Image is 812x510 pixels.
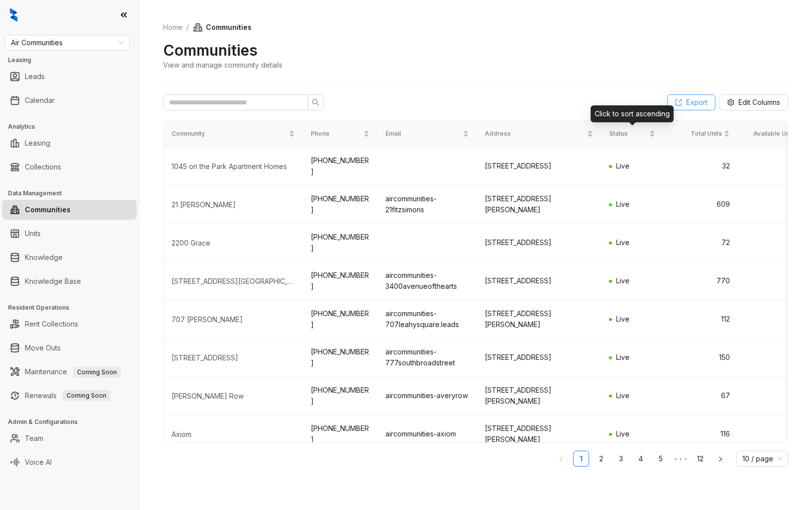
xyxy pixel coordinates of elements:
[303,262,377,300] td: [PHONE_NUMBER]
[2,133,137,153] li: Leasing
[25,224,41,244] a: Units
[311,129,361,139] span: Phone
[574,451,589,466] a: 1
[8,56,139,65] h3: Leasing
[377,300,477,339] td: aircommunities-707leahysquare.leads
[25,452,52,472] a: Voice AI
[713,451,728,467] button: right
[673,451,689,467] li: Next 5 Pages
[2,67,137,86] li: Leads
[2,248,137,267] li: Knowledge
[663,185,738,224] td: 609
[303,377,377,415] td: [PHONE_NUMBER]
[663,339,738,377] td: 150
[2,428,137,448] li: Team
[385,129,461,139] span: Email
[2,224,137,244] li: Units
[573,451,589,467] li: 1
[25,248,63,267] a: Knowledge
[594,451,609,466] a: 2
[2,200,137,220] li: Communities
[720,94,788,110] button: Edit Columns
[667,94,716,110] button: Export
[2,338,137,358] li: Move Outs
[164,121,303,147] th: Community
[172,238,295,248] div: 2200 Grace
[663,262,738,300] td: 770
[172,353,295,363] div: 777 South Broad Street
[303,300,377,339] td: [PHONE_NUMBER]
[593,451,609,467] li: 2
[73,367,121,378] span: Coming Soon
[303,147,377,185] td: [PHONE_NUMBER]
[172,315,295,325] div: 707 Leahy
[738,97,780,108] span: Edit Columns
[377,262,477,300] td: aircommunities-3400avenueofthearts
[591,105,674,122] div: Click to sort ascending
[2,271,137,291] li: Knowledge Base
[303,224,377,262] td: [PHONE_NUMBER]
[601,121,663,147] th: Status
[477,147,601,185] td: [STREET_ADDRESS]
[172,129,287,139] span: Community
[693,451,708,466] a: 12
[746,129,797,139] span: Available Units
[172,200,295,210] div: 21 Fitzsimons
[613,451,629,467] li: 3
[377,377,477,415] td: aircommunities-averyrow
[616,238,630,247] span: Live
[609,129,647,139] span: Status
[172,276,295,286] div: 3400 Avenue of the Arts
[673,451,689,467] span: •••
[653,451,669,467] li: 5
[616,200,630,208] span: Live
[2,386,137,406] li: Renewals
[377,185,477,224] td: aircommunities-21fitzsimons
[172,162,295,171] div: 1045 on the Park Apartment Homes
[2,314,137,334] li: Rent Collections
[633,451,648,466] a: 4
[477,415,601,453] td: [STREET_ADDRESS][PERSON_NAME]
[616,391,630,400] span: Live
[616,429,630,438] span: Live
[11,35,124,50] span: Air Communities
[2,452,137,472] li: Voice AI
[2,157,137,177] li: Collections
[736,451,788,467] div: Page Size
[161,22,184,33] a: Home
[172,391,295,401] div: Avery Row
[663,377,738,415] td: 67
[663,224,738,262] td: 72
[8,189,139,198] h3: Data Management
[713,451,728,467] li: Next Page
[663,415,738,453] td: 116
[8,418,139,426] h3: Admin & Configurations
[303,339,377,377] td: [PHONE_NUMBER]
[303,121,377,147] th: Phone
[25,133,50,153] a: Leasing
[477,185,601,224] td: [STREET_ADDRESS][PERSON_NAME]
[377,415,477,453] td: aircommunities-axiom
[2,362,137,382] li: Maintenance
[553,451,569,467] li: Previous Page
[653,451,668,466] a: 5
[633,451,649,467] li: 4
[671,129,722,139] span: Total Units
[312,98,320,106] span: search
[485,129,585,139] span: Address
[477,339,601,377] td: [STREET_ADDRESS]
[477,262,601,300] td: [STREET_ADDRESS]
[616,162,630,170] span: Live
[616,276,630,285] span: Live
[686,97,708,108] span: Export
[10,8,17,22] img: logo
[63,390,110,401] span: Coming Soon
[477,121,601,147] th: Address
[718,456,723,462] span: right
[477,224,601,262] td: [STREET_ADDRESS]
[727,99,734,106] span: setting
[25,271,81,291] a: Knowledge Base
[663,121,738,147] th: Total Units
[163,60,282,70] div: View and manage community details
[25,90,55,110] a: Calendar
